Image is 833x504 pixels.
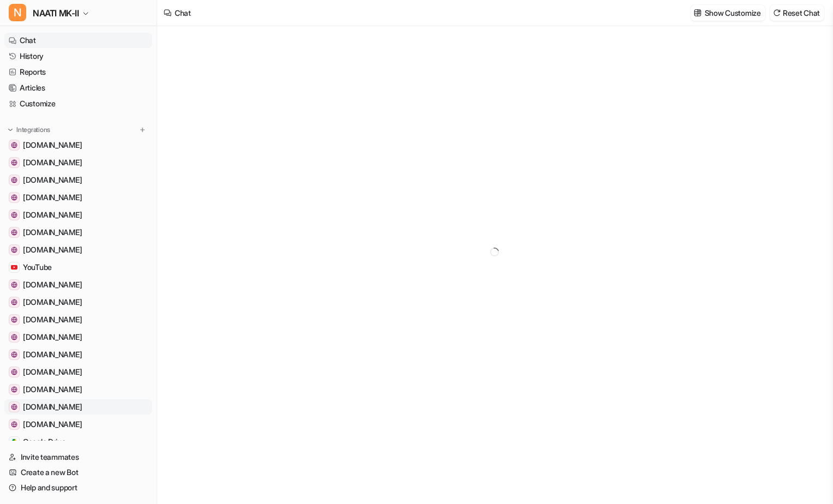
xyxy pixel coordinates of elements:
[23,436,66,447] span: Google Drive
[11,299,17,305] img: my.naati.com.au
[11,177,17,183] img: www.trybooking.com
[23,279,82,290] span: [DOMAIN_NAME]
[11,194,17,201] img: nexpd.com
[4,172,152,188] a: www.trybooking.com[DOMAIN_NAME]
[773,9,781,17] img: reset
[23,227,82,238] span: [DOMAIN_NAME]
[23,262,52,273] span: YouTube
[23,192,82,203] span: [DOMAIN_NAME]
[4,465,152,480] a: Create a new Bot
[23,384,82,395] span: [DOMAIN_NAME]
[16,125,50,134] p: Integrations
[4,312,152,327] a: us06web.zoom.us[DOMAIN_NAME]
[23,297,82,308] span: [DOMAIN_NAME]
[23,314,82,325] span: [DOMAIN_NAME]
[11,421,17,428] img: learninghub.petermac.org.au
[4,137,152,153] a: www.naati.com.au[DOMAIN_NAME]
[770,5,824,21] button: Reset Chat
[4,417,152,432] a: learninghub.petermac.org.au[DOMAIN_NAME]
[139,126,146,134] img: menu_add.svg
[4,80,152,95] a: Articles
[175,7,191,19] div: Chat
[4,480,152,495] a: Help and support
[11,142,17,148] img: www.naati.com.au
[4,277,152,292] a: polaron.com.au[DOMAIN_NAME]
[4,449,152,465] a: Invite teammates
[11,264,17,271] img: YouTube
[11,212,17,218] img: mailchi.mp
[23,209,82,220] span: [DOMAIN_NAME]
[11,386,17,393] img: en.fit-ift.org
[23,140,82,151] span: [DOMAIN_NAME]
[4,124,53,135] button: Integrations
[4,225,152,240] a: learn.naati.com.au[DOMAIN_NAME]
[23,401,82,412] span: [DOMAIN_NAME]
[11,334,17,340] img: events.humanitix.com
[11,404,17,410] img: limesurvey.mq.edu.au
[4,434,152,449] a: Google DriveGoogle Drive
[11,229,17,236] img: learn.naati.com.au
[4,33,152,48] a: Chat
[4,207,152,223] a: mailchi.mp[DOMAIN_NAME]
[4,382,152,397] a: en.fit-ift.org[DOMAIN_NAME]
[11,159,17,166] img: office.ausit.org
[23,332,82,343] span: [DOMAIN_NAME]
[23,157,82,168] span: [DOMAIN_NAME]
[4,242,152,257] a: www.eventbrite.com[DOMAIN_NAME]
[691,5,765,21] button: Show Customize
[23,367,82,377] span: [DOMAIN_NAME]
[23,175,82,185] span: [DOMAIN_NAME]
[11,247,17,253] img: www.eventbrite.com
[4,347,152,362] a: foundationhouse.org.au[DOMAIN_NAME]
[705,7,761,19] p: Show Customize
[4,64,152,80] a: Reports
[4,329,152,345] a: events.humanitix.com[DOMAIN_NAME]
[11,316,17,323] img: us06web.zoom.us
[4,295,152,310] a: my.naati.com.au[DOMAIN_NAME]
[33,5,79,21] span: NAATI MK-II
[4,49,152,64] a: History
[11,281,17,288] img: polaron.com.au
[11,439,17,445] img: Google Drive
[11,351,17,358] img: foundationhouse.org.au
[9,4,26,21] span: N
[4,260,152,275] a: YouTubeYouTube
[23,349,82,360] span: [DOMAIN_NAME]
[4,96,152,111] a: Customize
[4,190,152,205] a: nexpd.com[DOMAIN_NAME]
[23,244,82,255] span: [DOMAIN_NAME]
[11,369,17,375] img: forms.office.com
[7,126,14,134] img: expand menu
[694,9,701,17] img: customize
[4,364,152,380] a: forms.office.com[DOMAIN_NAME]
[23,419,82,430] span: [DOMAIN_NAME]
[4,399,152,415] a: limesurvey.mq.edu.au[DOMAIN_NAME]
[4,155,152,170] a: office.ausit.org[DOMAIN_NAME]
